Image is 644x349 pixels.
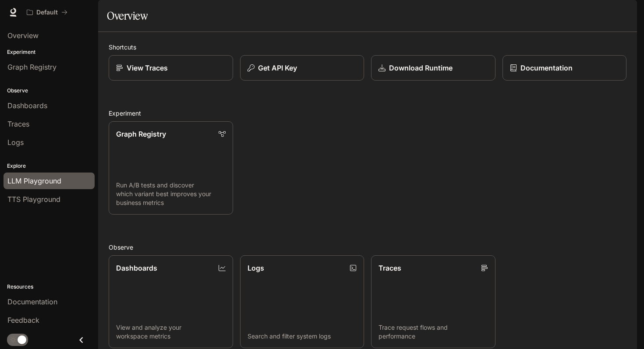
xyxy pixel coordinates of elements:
[116,323,226,341] p: View and analyze your workspace metrics
[116,263,157,273] p: Dashboards
[502,55,627,81] a: Documentation
[248,263,264,273] p: Logs
[109,121,233,215] a: Graph RegistryRun A/B tests and discover which variant best improves your business metrics
[240,255,364,349] a: LogsSearch and filter system logs
[23,4,71,21] button: All workspaces
[109,55,233,81] a: View Traces
[109,109,626,118] h2: Experiment
[371,255,495,349] a: TracesTrace request flows and performance
[248,332,357,341] p: Search and filter system logs
[389,63,453,73] p: Download Runtime
[109,243,626,252] h2: Observe
[109,42,626,52] h2: Shortcuts
[107,7,148,25] h1: Overview
[240,55,364,81] button: Get API Key
[371,55,495,81] a: Download Runtime
[116,181,226,207] p: Run A/B tests and discover which variant best improves your business metrics
[127,63,168,73] p: View Traces
[116,129,166,139] p: Graph Registry
[379,323,488,341] p: Trace request flows and performance
[520,63,573,73] p: Documentation
[258,63,297,73] p: Get API Key
[109,255,233,349] a: DashboardsView and analyze your workspace metrics
[36,9,58,16] p: Default
[379,263,401,273] p: Traces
